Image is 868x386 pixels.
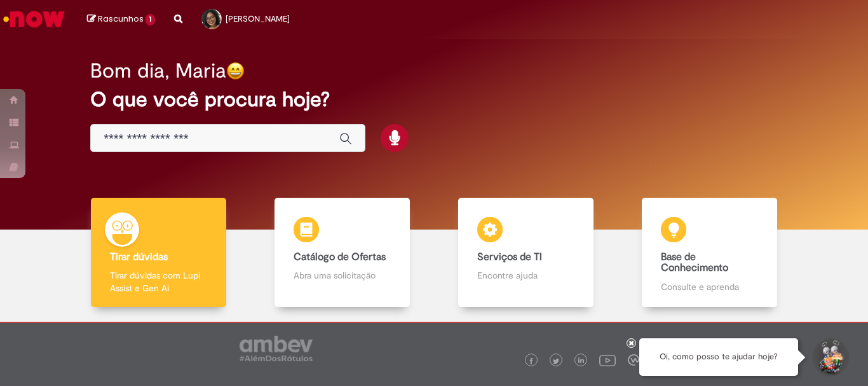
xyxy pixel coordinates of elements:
[226,62,245,80] img: happy-face.png
[477,269,574,282] p: Encontre ajuda
[553,358,559,364] img: logo_footer_twitter.png
[90,88,778,111] h2: O que você procura hoje?
[528,358,534,364] img: logo_footer_facebook.png
[618,198,801,308] a: Base de Conhecimento Consulte e aprenda
[110,251,168,263] b: Tirar dúvidas
[628,354,639,366] img: logo_footer_workplace.png
[294,251,386,263] b: Catálogo de Ofertas
[240,336,313,361] img: logo_footer_ambev_rotulo_gray.png
[477,251,542,263] b: Serviços de TI
[578,357,585,365] img: logo_footer_linkedin.png
[146,14,155,25] span: 1
[434,198,618,308] a: Serviços de TI Encontre ajuda
[661,280,757,293] p: Consulte e aprenda
[811,338,849,376] button: Iniciar Conversa de Suporte
[98,13,144,25] span: Rascunhos
[110,269,207,294] p: Tirar dúvidas com Lupi Assist e Gen Ai
[639,338,798,376] div: Oi, como posso te ajudar hoje?
[1,6,67,32] img: ServiceNow
[67,198,250,308] a: Tirar dúvidas Tirar dúvidas com Lupi Assist e Gen Ai
[599,352,616,368] img: logo_footer_youtube.png
[87,13,155,25] a: Rascunhos
[226,13,290,24] span: [PERSON_NAME]
[90,60,226,82] h2: Bom dia, Maria
[294,269,390,282] p: Abra uma solicitação
[250,198,434,308] a: Catálogo de Ofertas Abra uma solicitação
[661,251,728,275] b: Base de Conhecimento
